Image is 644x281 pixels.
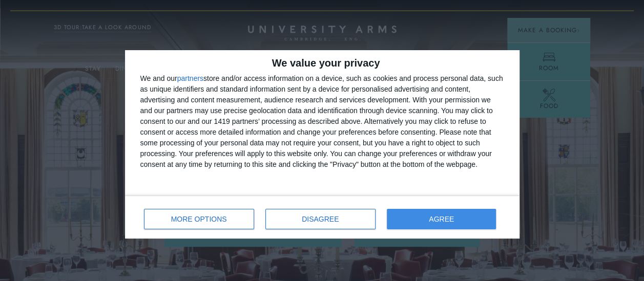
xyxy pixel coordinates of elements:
div: qc-cmp2-ui [125,50,520,239]
span: AGREE [429,215,454,223]
div: We and our store and/or access information on a device, such as cookies and process personal data... [140,73,504,170]
h2: We value your privacy [140,58,504,68]
button: MORE OPTIONS [144,209,254,229]
span: MORE OPTIONS [171,215,227,223]
span: DISAGREE [302,215,339,223]
button: DISAGREE [265,209,376,229]
button: partners [177,75,203,82]
button: AGREE [387,209,496,229]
